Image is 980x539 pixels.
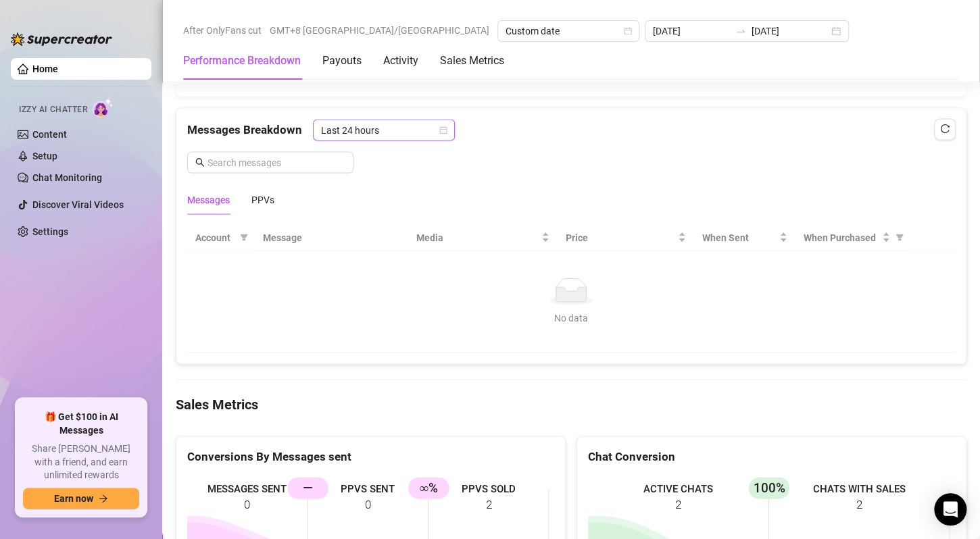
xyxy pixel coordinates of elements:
[408,224,558,251] th: Media
[19,103,87,116] span: Izzy AI Chatter
[32,151,57,161] a: Setup
[893,227,906,247] span: filter
[32,129,67,140] a: Content
[735,26,746,36] span: to
[32,226,68,237] a: Settings
[32,172,102,183] a: Chat Monitoring
[23,442,139,482] span: Share [PERSON_NAME] with a friend, and earn unlimited rewards
[99,494,108,503] span: arrow-right
[702,230,777,245] span: When Sent
[439,126,447,134] span: calendar
[207,155,345,170] input: Search messages
[183,53,301,69] div: Performance Breakdown
[187,192,230,207] div: Messages
[934,493,966,525] div: Open Intercom Messenger
[416,230,539,245] span: Media
[440,53,504,69] div: Sales Metrics
[566,230,675,245] span: Price
[653,24,730,38] input: Start date
[187,119,955,140] div: Messages Breakdown
[183,20,262,41] span: After OnlyFans cut
[32,199,124,210] a: Discover Viral Videos
[23,488,139,509] button: Earn nowarrow-right
[940,124,950,133] span: reload
[240,233,248,241] span: filter
[624,27,632,35] span: calendar
[752,24,829,38] input: End date
[506,21,631,41] span: Custom date
[11,32,112,46] img: logo-BBDzfeDw.svg
[201,310,941,325] div: No data
[237,227,251,247] span: filter
[195,230,235,245] span: Account
[255,224,408,251] th: Message
[896,233,904,241] span: filter
[795,224,910,251] th: When Purchased
[270,20,489,41] span: GMT+8 [GEOGRAPHIC_DATA]/[GEOGRAPHIC_DATA]
[383,53,418,69] div: Activity
[93,98,114,118] img: AI Chatter
[54,493,93,504] span: Earn now
[804,230,879,245] span: When Purchased
[558,224,694,251] th: Price
[32,63,58,74] a: Home
[251,192,274,207] div: PPVs
[23,411,139,437] span: 🎁 Get $100 in AI Messages
[322,53,362,69] div: Payouts
[588,447,955,465] div: Chat Conversion
[187,447,554,465] div: Conversions By Messages sent
[176,394,966,413] h4: Sales Metrics
[694,224,795,251] th: When Sent
[321,120,447,140] span: Last 24 hours
[195,157,205,167] span: search
[735,26,746,36] span: swap-right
